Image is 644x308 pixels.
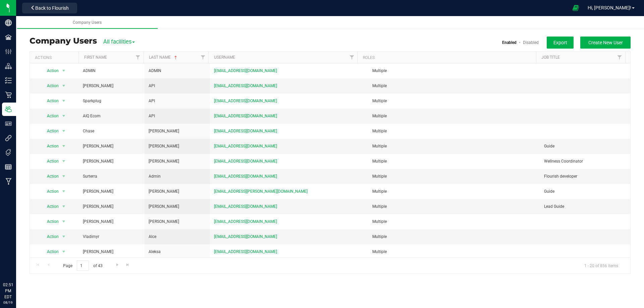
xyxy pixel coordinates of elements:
inline-svg: Configuration [5,48,12,55]
span: [PERSON_NAME] [149,128,179,134]
span: [PERSON_NAME] [149,188,179,195]
span: Action [41,217,59,226]
span: API [149,113,155,119]
a: Filter [132,52,144,63]
span: [EMAIL_ADDRESS][DOMAIN_NAME] [214,249,277,255]
inline-svg: Retail [5,91,12,98]
span: Action [41,141,59,151]
span: [PERSON_NAME] [149,219,179,225]
span: Multiple [372,234,387,239]
inline-svg: Distribution [5,63,12,69]
h3: Company Users [30,37,97,45]
span: ADMIN [149,68,161,74]
a: Last Name [149,55,178,60]
span: select [59,247,68,256]
span: select [59,81,68,90]
span: [EMAIL_ADDRESS][DOMAIN_NAME] [214,219,277,225]
span: select [59,217,68,226]
span: [PERSON_NAME] [83,158,113,165]
a: First Name [84,55,107,60]
input: 1 [77,260,89,271]
span: [EMAIL_ADDRESS][DOMAIN_NAME] [214,68,277,74]
inline-svg: Facilities [5,34,12,41]
inline-svg: Tags [5,149,12,156]
span: [EMAIL_ADDRESS][DOMAIN_NAME] [214,98,277,104]
span: [EMAIL_ADDRESS][DOMAIN_NAME] [214,158,277,165]
span: Action [41,81,59,90]
a: Filter [614,52,625,63]
span: ADMIN [83,68,96,74]
span: Action [41,172,59,181]
span: Action [41,96,59,106]
inline-svg: Reports [5,164,12,170]
span: Multiple [372,204,387,209]
span: Action [41,187,59,196]
span: Guide [544,188,554,195]
span: [EMAIL_ADDRESS][DOMAIN_NAME] [214,203,277,210]
span: Multiple [372,159,387,164]
span: Wellness Coordinator [544,158,583,165]
span: select [59,187,68,196]
span: select [59,202,68,211]
span: Multiple [372,83,387,88]
span: [PERSON_NAME] [83,203,113,210]
a: Job Title [541,55,560,60]
button: Export [547,37,574,49]
inline-svg: Manufacturing [5,178,12,185]
span: [PERSON_NAME] [83,188,113,195]
span: Aleksa [149,249,161,255]
span: [EMAIL_ADDRESS][DOMAIN_NAME] [214,113,277,119]
a: Go to the next page [112,260,122,269]
span: [EMAIL_ADDRESS][DOMAIN_NAME] [214,143,277,149]
a: Username [214,55,235,60]
span: [EMAIL_ADDRESS][PERSON_NAME][DOMAIN_NAME] [214,188,308,195]
span: [PERSON_NAME] [149,203,179,210]
inline-svg: Inventory [5,77,12,84]
span: Multiple [372,129,387,133]
span: [PERSON_NAME] [149,158,179,165]
a: Go to the last page [123,260,133,269]
span: select [59,141,68,151]
span: Multiple [372,249,387,254]
inline-svg: Company [5,19,12,26]
span: Hi, [PERSON_NAME]! [588,5,631,10]
inline-svg: Integrations [5,135,12,141]
span: Admin [149,173,161,180]
iframe: Resource center [7,254,27,274]
span: Multiple [372,144,387,148]
span: Action [41,66,59,75]
th: Roles [357,52,536,63]
inline-svg: Users [5,106,12,113]
span: [PERSON_NAME] [83,143,113,149]
span: AIQ Ecom [83,113,101,119]
span: Flourish developer [544,173,577,180]
div: Actions [35,55,76,60]
span: Action [41,202,59,211]
span: [EMAIL_ADDRESS][DOMAIN_NAME] [214,128,277,134]
span: [PERSON_NAME] [83,83,113,89]
a: Disabled [523,40,539,45]
a: Filter [346,52,357,63]
span: select [59,111,68,121]
span: Multiple [372,114,387,118]
span: Chase [83,128,94,134]
span: Action [41,126,59,136]
span: API [149,98,155,104]
span: [PERSON_NAME] [83,219,113,225]
span: Action [41,232,59,241]
span: [EMAIL_ADDRESS][DOMAIN_NAME] [214,83,277,89]
p: 02:51 PM EDT [3,282,13,300]
span: Open Ecommerce Menu [568,1,583,14]
span: Multiple [372,68,387,73]
span: Multiple [372,219,387,224]
span: Sparkplug [83,98,101,104]
span: Multiple [372,189,387,194]
span: [PERSON_NAME] [149,143,179,149]
a: Filter [197,52,208,63]
span: Alce [149,234,156,240]
span: Surterra [83,173,97,180]
span: Page of 43 [57,260,108,271]
inline-svg: User Roles [5,120,12,127]
span: All facilities [103,39,135,45]
span: Vladimyr [83,234,99,240]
